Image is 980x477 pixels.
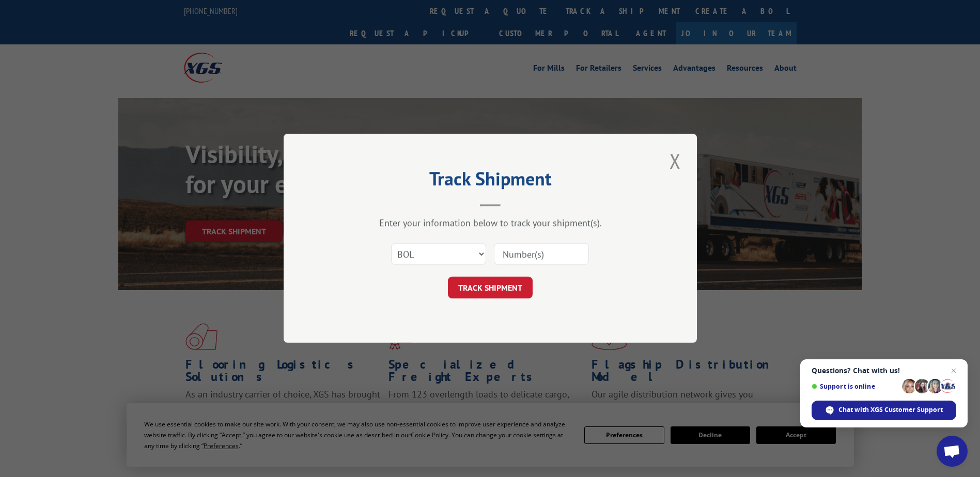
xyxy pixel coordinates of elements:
[335,217,645,229] div: Enter your information below to track your shipment(s).
[838,405,943,415] span: Chat with XGS Customer Support
[937,436,968,467] a: Open chat
[335,171,645,191] h2: Track Shipment
[812,367,956,375] span: Questions? Chat with us!
[448,277,533,299] button: TRACK SHIPMENT
[812,401,956,420] span: Chat with XGS Customer Support
[494,244,589,265] input: Number(s)
[812,383,898,390] span: Support is online
[666,147,684,175] button: Close modal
